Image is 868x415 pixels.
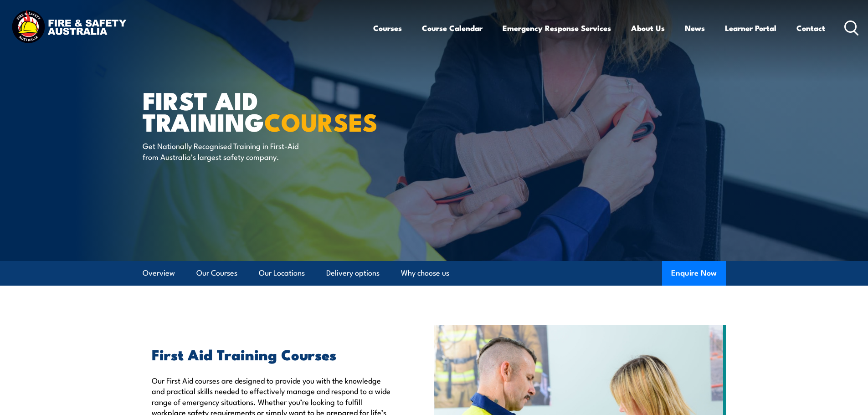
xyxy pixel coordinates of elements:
[422,16,483,40] a: Course Calendar
[143,261,175,285] a: Overview
[152,348,392,360] h2: First Aid Training Courses
[373,16,402,40] a: Courses
[143,89,368,132] h1: First Aid Training
[631,16,665,40] a: About Us
[503,16,611,40] a: Emergency Response Services
[401,261,449,285] a: Why choose us
[196,261,237,285] a: Our Courses
[796,16,825,40] a: Contact
[326,261,380,285] a: Delivery options
[259,261,305,285] a: Our Locations
[143,140,309,162] p: Get Nationally Recognised Training in First-Aid from Australia’s largest safety company.
[662,261,726,286] button: Enquire Now
[264,102,378,140] strong: COURSES
[685,16,705,40] a: News
[725,16,776,40] a: Learner Portal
